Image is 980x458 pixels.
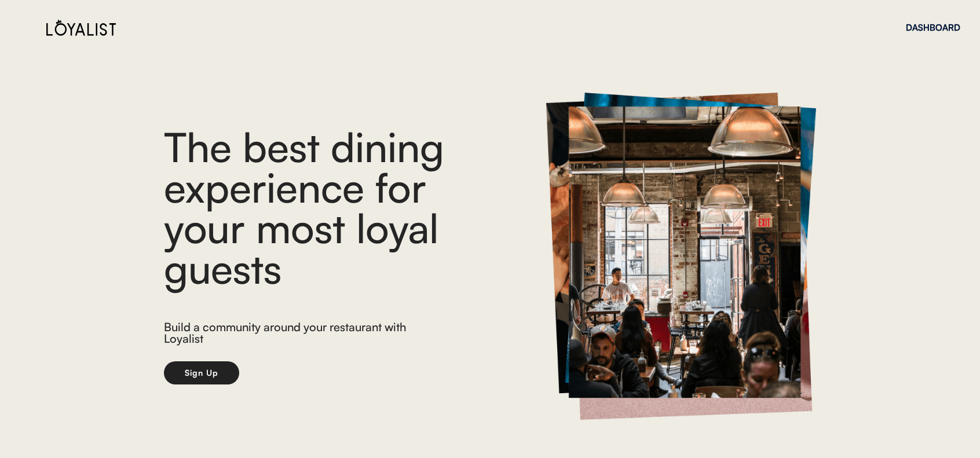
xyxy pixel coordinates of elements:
div: Build a community around your restaurant with Loyalist [164,321,417,347]
img: https%3A%2F%2Fcad833e4373cb143c693037db6b1f8a3.cdn.bubble.io%2Ff1706310385766x357021172207471900%... [546,93,816,420]
div: DASHBOARD [906,23,960,32]
img: Loyalist%20Logo%20Black.svg [46,19,116,36]
div: The best dining experience for your most loyal guests [164,126,511,288]
button: Sign Up [164,361,239,384]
